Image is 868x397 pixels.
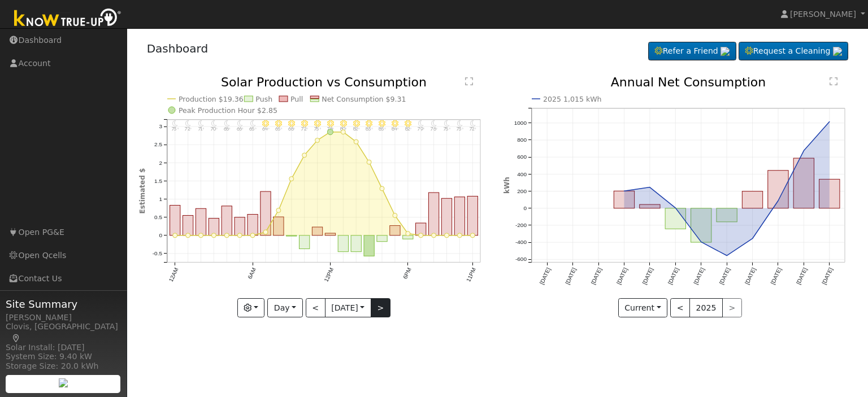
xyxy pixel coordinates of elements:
rect: onclick="" [743,191,763,208]
button: Current [618,298,668,317]
button: < [670,298,690,317]
text: 2025 1,015 kWh [543,95,602,103]
a: Refer a Friend [648,42,736,61]
circle: onclick="" [802,149,806,153]
text: Annual Net Consumption [611,75,766,89]
img: retrieve [59,378,68,387]
text: 0 [523,205,527,211]
text: [DATE] [693,267,706,285]
text: -200 [515,222,527,228]
rect: onclick="" [691,208,711,242]
text: [DATE] [795,267,808,285]
img: retrieve [721,47,730,56]
div: [PERSON_NAME] [6,312,121,324]
circle: onclick="" [699,240,704,245]
text: [DATE] [667,267,680,285]
circle: onclick="" [827,120,832,124]
text: [DATE] [641,267,654,285]
rect: onclick="" [768,171,788,208]
rect: onclick="" [665,208,685,229]
text: [DATE] [539,267,552,285]
circle: onclick="" [622,189,627,194]
a: Request a Cleaning [739,42,848,61]
rect: onclick="" [717,208,737,222]
rect: onclick="" [640,204,660,208]
text: 400 [517,171,527,177]
circle: onclick="" [724,254,729,258]
div: Clovis, [GEOGRAPHIC_DATA] [6,321,121,344]
div: Storage Size: 20.0 kWh [6,360,121,372]
img: Know True-Up [8,6,127,32]
text: [DATE] [615,267,628,285]
text:  [830,77,837,86]
a: Dashboard [147,42,209,55]
text: 800 [517,137,527,143]
text: [DATE] [564,267,577,285]
circle: onclick="" [674,206,678,210]
div: System Size: 9.40 kW [6,351,121,363]
button: 2025 [689,298,723,317]
rect: onclick="" [614,191,634,209]
span: Site Summary [6,296,121,312]
text: 1000 [514,120,527,126]
text: -400 [515,239,527,246]
text: kWh [503,177,511,194]
text: [DATE] [744,267,757,285]
div: Solar Install: [DATE] [6,342,121,354]
a: Map [11,334,21,343]
text: -600 [515,256,527,263]
rect: onclick="" [819,180,840,208]
text: [DATE] [718,267,731,285]
circle: onclick="" [776,199,780,203]
rect: onclick="" [794,158,814,208]
img: retrieve [833,47,842,56]
text: 200 [517,188,527,194]
text: [DATE] [770,267,783,285]
circle: onclick="" [750,237,755,241]
span: [PERSON_NAME] [790,10,856,19]
circle: onclick="" [648,185,652,190]
text: [DATE] [590,267,603,285]
text: 600 [517,154,527,160]
text: [DATE] [821,267,834,285]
